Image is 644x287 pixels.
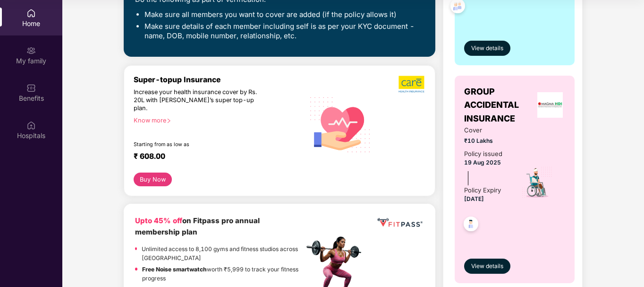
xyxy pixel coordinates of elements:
div: ₹ 608.00 [134,152,295,163]
span: 19 Aug 2025 [464,159,501,166]
div: Increase your health insurance cover by Rs. 20L with [PERSON_NAME]’s super top-up plan. [134,88,263,113]
img: insurerLogo [537,92,563,118]
span: View details [471,44,503,53]
p: worth ₹5,999 to track your fitness progress [142,265,304,283]
span: ₹10 Lakhs [464,136,508,145]
p: Unlimited access to 8,100 gyms and fitness studios across [GEOGRAPHIC_DATA] [142,244,304,262]
strong: Free Noise smartwatch [142,266,207,273]
span: GROUP ACCIDENTAL INSURANCE [464,85,534,125]
img: svg+xml;base64,PHN2ZyB3aWR0aD0iMjAiIGhlaWdodD0iMjAiIHZpZXdCb3g9IjAgMCAyMCAyMCIgZmlsbD0ibm9uZSIgeG... [26,46,36,55]
img: svg+xml;base64,PHN2ZyBpZD0iSG9zcGl0YWxzIiB4bWxucz0iaHR0cDovL3d3dy53My5vcmcvMjAwMC9zdmciIHdpZHRoPS... [26,121,36,130]
button: View details [464,259,510,274]
b: on Fitpass pro annual membership plan [135,216,260,236]
img: icon [521,166,553,199]
span: Cover [464,125,508,135]
button: Buy Now [134,173,172,186]
img: b5dec4f62d2307b9de63beb79f102df3.png [398,75,425,93]
img: svg+xml;base64,PHN2ZyBpZD0iQmVuZWZpdHMiIHhtbG5zPSJodHRwOi8vd3d3LnczLm9yZy8yMDAwL3N2ZyIgd2lkdGg9Ij... [26,83,36,93]
span: View details [471,262,503,271]
img: fppp.png [376,215,424,230]
div: Policy Expiry [464,185,501,195]
div: Know more [134,117,298,123]
div: Policy issued [464,149,502,159]
span: [DATE] [464,195,484,202]
img: svg+xml;base64,PHN2ZyB4bWxucz0iaHR0cDovL3d3dy53My5vcmcvMjAwMC9zdmciIHhtbG5zOnhsaW5rPSJodHRwOi8vd3... [304,87,377,161]
b: Upto 45% off [135,216,182,225]
img: svg+xml;base64,PHN2ZyB4bWxucz0iaHR0cDovL3d3dy53My5vcmcvMjAwMC9zdmciIHdpZHRoPSI0OC45NDMiIGhlaWdodD... [459,214,483,237]
li: Make sure all members you want to cover are added (if the policy allows it) [144,10,424,19]
button: View details [464,41,510,56]
img: svg+xml;base64,PHN2ZyBpZD0iSG9tZSIgeG1sbnM9Imh0dHA6Ly93d3cudzMub3JnLzIwMDAvc3ZnIiB3aWR0aD0iMjAiIG... [26,9,36,18]
div: Super-topup Insurance [134,75,304,84]
div: Starting from as low as [134,141,264,148]
li: Make sure details of each member including self is as per your KYC document - name, DOB, mobile n... [144,22,424,41]
span: right [166,118,171,123]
